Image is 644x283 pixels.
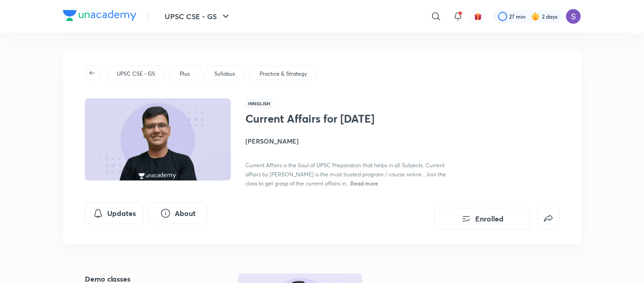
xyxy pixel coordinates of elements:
[245,136,450,146] h4: [PERSON_NAME]
[474,12,482,21] img: avatar
[566,9,581,24] img: Satnam Singh
[350,180,378,187] span: Read more
[214,70,235,78] p: Syllabus
[117,70,155,78] p: UPSC CSE - GS
[159,7,237,26] button: UPSC CSE - GS
[63,10,136,21] img: Company Logo
[260,70,307,78] p: Practice & Strategy
[149,202,207,224] button: About
[245,98,273,108] span: Hinglish
[115,70,157,78] a: UPSC CSE - GS
[531,12,540,21] img: streak
[63,10,136,23] a: Company Logo
[85,202,143,224] button: Updates
[245,162,446,187] span: Current Affairs is the Soul of UPSC Preparation that helps in all Subjects. Current affairs by [P...
[245,112,395,125] h1: Current Affairs for [DATE]
[83,98,232,181] img: Thumbnail
[180,70,190,78] p: Plus
[471,9,485,24] button: avatar
[258,70,309,78] a: Practice & Strategy
[537,208,559,230] button: false
[213,70,237,78] a: Syllabus
[434,208,530,230] button: Enrolled
[178,70,192,78] a: Plus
